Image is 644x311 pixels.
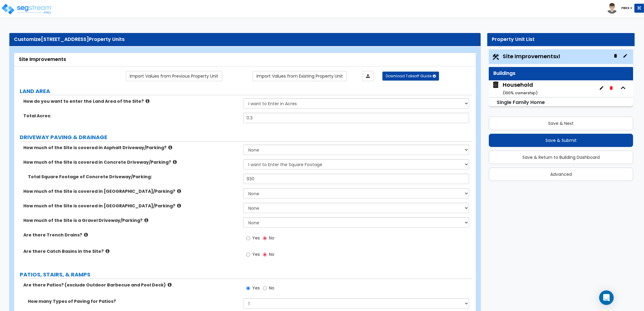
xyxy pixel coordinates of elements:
label: LAND AREA [20,87,472,95]
img: Construction.png [492,53,500,61]
span: Yes [252,251,260,257]
label: DRIVEWAY PAVING & DRAINAGE [20,133,472,141]
a: Import the dynamic attributes value through Excel sheet [362,71,374,81]
button: Advanced [489,168,633,181]
input: Yes [246,251,250,258]
label: How much of the Site is covered in [GEOGRAPHIC_DATA]/Parking? [23,188,239,194]
span: No [269,285,274,291]
span: Download Takeoff Guide [386,73,431,79]
label: Are there Trench Drains? [23,232,239,238]
small: Single Family Home [497,99,545,106]
label: How do you want to enter the Land Area of the Site? [23,98,239,104]
label: Total Acres: [23,113,239,119]
a: Import the dynamic attribute values from previous properties. [126,71,222,81]
span: Site Improvements [503,52,560,60]
div: Buildings [493,70,629,77]
input: No [263,235,267,242]
i: click for more info! [146,99,149,103]
a: Import the dynamic attribute values from existing properties. [253,71,347,81]
label: How much of the Site is a Gravel Driveway/Parking? [23,217,239,223]
img: logo_pro_r.png [1,3,52,15]
label: Are there Catch Basins in the Site? [23,248,239,254]
label: How much of the Site is covered in Concrete Driveway/Parking? [23,159,239,165]
input: No [263,285,267,292]
span: Yes [252,285,260,291]
b: FBKS [621,6,629,10]
span: No [269,251,274,257]
div: Property Unit List [492,36,630,43]
label: PATIOS, STAIRS, & RAMPS [20,271,472,279]
label: Total Square Footage of Concrete Driveway/Parking: [28,174,239,180]
div: Site Improvements [19,56,471,63]
input: Yes [246,235,250,242]
i: click for more info! [177,189,181,193]
i: click for more info! [168,283,172,287]
button: Save & Next [489,117,633,130]
button: Download Takeoff Guide [382,72,439,81]
i: click for more info! [84,232,88,237]
span: No [269,235,274,241]
img: building.svg [492,81,500,89]
button: Save & Submit [489,134,633,147]
label: How much of the Site is covered in [GEOGRAPHIC_DATA]/Parking? [23,203,239,209]
span: Household [492,81,538,96]
div: Customize Property Units [14,36,476,43]
i: click for more info! [144,218,148,222]
small: x1 [556,53,560,60]
label: Are there Patios? (exclude Outdoor Barbecue and Pool Deck) [23,282,239,288]
label: How much of the Site is covered in Asphalt Driveway/Parking? [23,145,239,151]
img: avatar.png [607,3,617,14]
input: Yes [246,285,250,292]
span: [STREET_ADDRESS] [41,36,89,43]
input: No [263,251,267,258]
div: Open Intercom Messenger [599,290,614,305]
i: click for more info! [106,249,109,253]
button: Save & Return to Building Dashboard [489,151,633,164]
i: click for more info! [177,203,181,208]
span: Yes [252,235,260,241]
small: ( 100 % ownership) [503,90,538,96]
div: Household [503,81,538,96]
i: click for more info! [173,160,177,164]
i: click for more info! [168,145,172,150]
label: How many Types of Paving for Patios? [28,298,239,304]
